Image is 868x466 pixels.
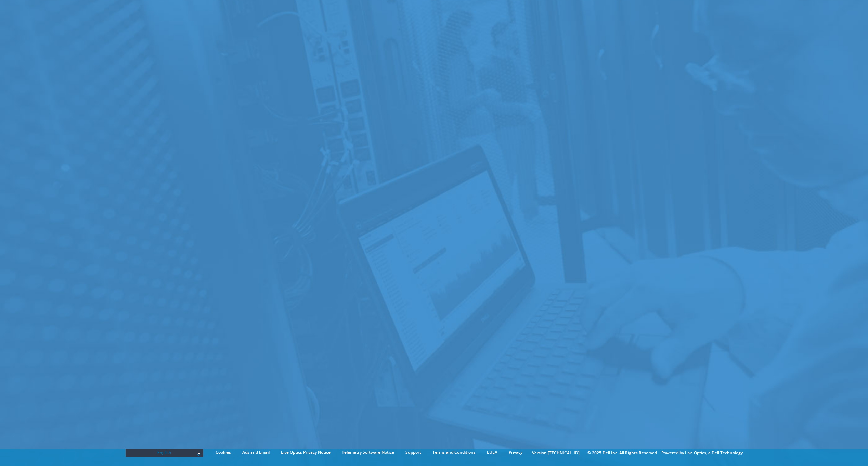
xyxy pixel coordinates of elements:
[237,449,275,456] a: Ads and Email
[427,449,481,456] a: Terms and Conditions
[584,449,660,457] li: © 2025 Dell Inc. All Rights Reserved
[276,449,336,456] a: Live Optics Privacy Notice
[482,449,503,456] a: EULA
[337,449,399,456] a: Telemetry Software Notice
[661,449,743,457] li: Powered by Live Optics, a Dell Technology
[529,449,583,457] li: Version [TECHNICAL_ID]
[400,449,426,456] a: Support
[504,449,528,456] a: Privacy
[129,449,200,457] span: English
[210,449,236,456] a: Cookies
